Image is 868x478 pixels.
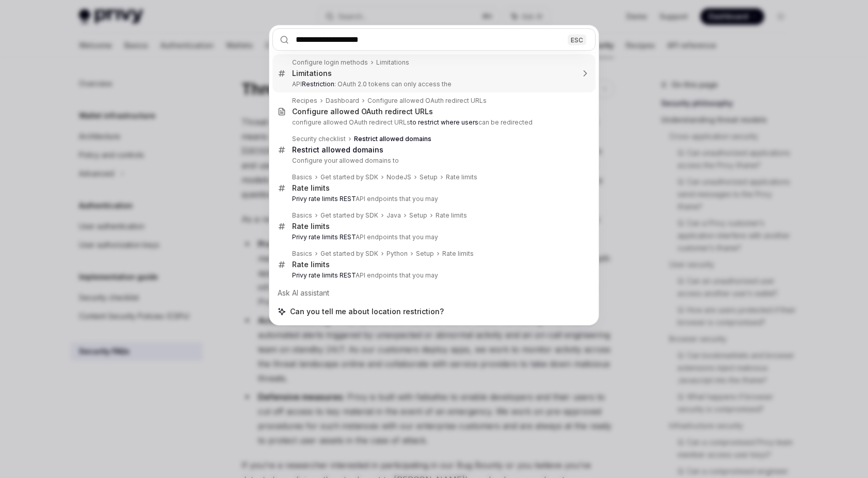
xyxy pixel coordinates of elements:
div: Configure login methods [292,58,368,67]
div: Rate limits [442,250,474,258]
div: Basics [292,211,312,220]
b: Restriction [302,80,334,88]
b: to restrict where users [410,118,478,126]
div: Get started by SDK [320,250,378,258]
b: Restrict allowed domains [354,135,431,143]
b: Privy rate limits REST [292,195,356,203]
div: Java [387,211,401,220]
div: Rate limits [436,211,467,220]
div: Limitations [376,58,409,67]
div: Setup [409,211,427,220]
div: Rate limits [446,173,477,181]
div: Ask AI assistant [272,284,596,302]
p: API endpoints that you may [292,271,574,280]
div: Basics [292,173,312,181]
p: API : OAuth 2.0 tokens can only access the [292,80,574,88]
span: Can you tell me about location restriction? [290,306,444,317]
div: Recipes [292,97,317,105]
div: Setup [420,173,438,181]
p: Configure your allowed domains to [292,157,574,165]
div: Configure allowed OAuth redirect URLs [367,97,487,105]
div: Rate limits [292,183,330,193]
p: configure allowed OAuth redirect URLs can be redirected [292,118,574,127]
div: Basics [292,250,312,258]
div: Get started by SDK [320,211,378,220]
div: Rate limits [292,222,330,231]
div: Configure allowed OAuth redirect URLs [292,107,433,116]
b: Privy rate limits REST [292,271,356,279]
b: Restrict allowed domains [292,145,383,154]
div: Limitations [292,69,332,78]
div: Get started by SDK [320,173,378,181]
div: Setup [416,250,434,258]
p: API endpoints that you may [292,195,574,203]
div: Dashboard [326,97,359,105]
div: NodeJS [387,173,411,181]
div: Rate limits [292,260,330,269]
div: ESC [568,34,586,45]
b: Privy rate limits REST [292,233,356,241]
div: Python [387,250,408,258]
p: API endpoints that you may [292,233,574,241]
div: Security checklist [292,135,346,143]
